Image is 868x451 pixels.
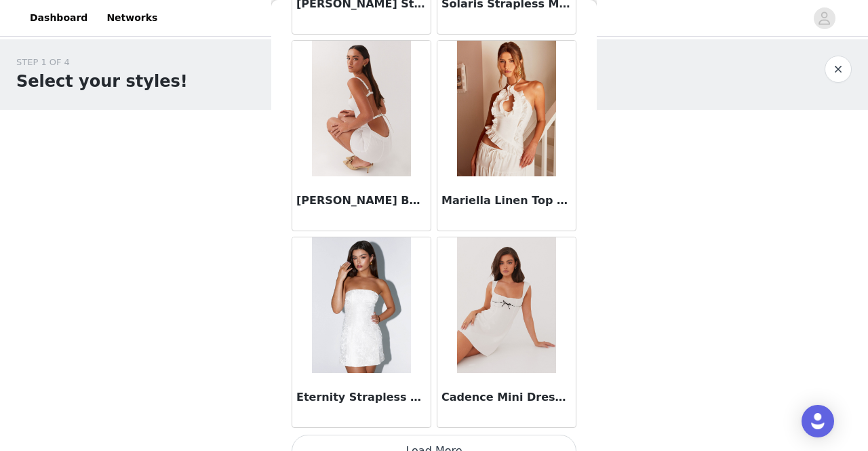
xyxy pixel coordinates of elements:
div: avatar [818,7,831,29]
h3: Eternity Strapless Mini Dress - Ivory [296,389,427,406]
h1: Select your styles! [16,69,188,94]
img: Eternity Strapless Mini Dress - Ivory [312,237,410,373]
div: Open Intercom Messenger [802,405,834,437]
a: Networks [98,3,165,33]
img: Cadence Mini Dress - White [457,237,555,373]
h3: [PERSON_NAME] Backless Mini Dress - White [296,193,427,209]
div: STEP 1 OF 4 [16,56,188,69]
h3: Mariella Linen Top - White [441,193,572,209]
a: Dashboard [22,3,96,33]
img: Mariella Linen Top - White [457,41,555,176]
img: Naomi Backless Mini Dress - White [312,41,410,176]
h3: Cadence Mini Dress - White [441,389,572,406]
